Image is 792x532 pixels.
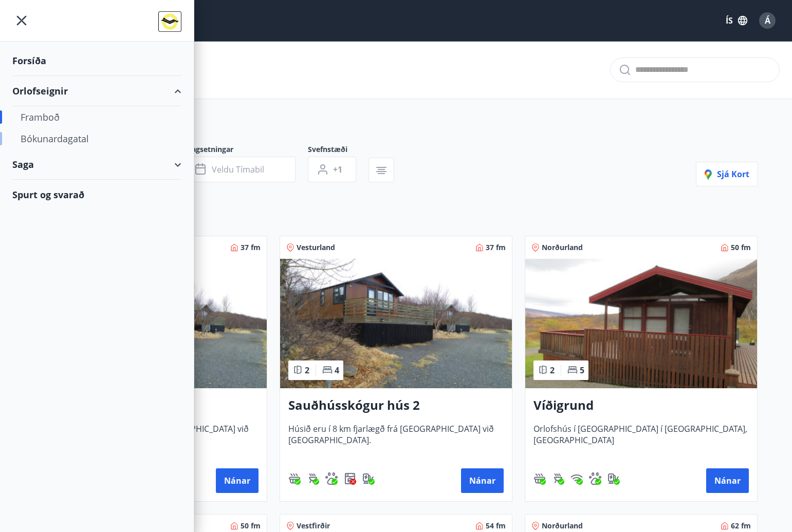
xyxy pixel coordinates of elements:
img: Paella dish [280,259,512,388]
span: Vestfirðir [297,521,330,531]
span: Vesturland [297,242,335,253]
button: Nánar [706,468,749,493]
span: 4 [335,365,339,376]
button: menu [12,11,31,30]
img: ZXjrS3QKesehq6nQAPjaRuRTI364z8ohTALB4wBr.svg [552,472,564,485]
div: Gasgrill [552,472,564,485]
span: Svefnstæði [308,144,369,157]
button: Sjá kort [696,162,758,186]
div: Saga [12,149,181,180]
img: h89QDIuHlAdpqTriuIvuEWkTH976fOgBEOOeu1mi.svg [288,472,301,485]
span: Dagsetningar [187,144,308,157]
span: Norðurland [542,521,583,531]
button: Nánar [461,468,504,493]
span: 5 [580,365,584,376]
span: 2 [305,365,309,376]
div: Hleðslustöð fyrir rafbíla [362,472,375,485]
span: +1 [333,164,342,175]
div: Spurt og svarað [12,180,181,210]
span: 50 fm [731,242,751,253]
span: Á [765,15,770,26]
div: Gasgrill [307,472,319,485]
img: Dl16BY4EX9PAW649lg1C3oBuIaAsR6QVDQBO2cTm.svg [344,472,356,485]
button: Veldu tímabil [187,157,296,182]
div: Bókunardagatal [21,128,173,149]
img: pxcaIm5dSOV3FS4whs1soiYWTwFQvksT25a9J10C.svg [589,472,601,485]
img: HJRyFFsYp6qjeUYhR4dAD8CaCEsnIFYZ05miwXoh.svg [570,472,583,485]
div: Heitur pottur [288,472,301,485]
span: Sjá kort [705,168,749,180]
img: Paella dish [525,259,757,388]
img: h89QDIuHlAdpqTriuIvuEWkTH976fOgBEOOeu1mi.svg [533,472,546,485]
img: nH7E6Gw2rvWFb8XaSdRp44dhkQaj4PJkOoRYItBQ.svg [607,472,620,485]
span: 37 fm [241,242,261,253]
span: Orlofshús í [GEOGRAPHIC_DATA] í [GEOGRAPHIC_DATA], [GEOGRAPHIC_DATA] [533,423,749,457]
button: Á [755,8,780,33]
h3: Víðigrund [533,396,749,415]
img: ZXjrS3QKesehq6nQAPjaRuRTI364z8ohTALB4wBr.svg [307,472,319,485]
img: pxcaIm5dSOV3FS4whs1soiYWTwFQvksT25a9J10C.svg [325,472,338,485]
button: ÍS [720,11,753,30]
div: Gæludýr [589,472,601,485]
div: Heitur pottur [533,472,546,485]
span: Húsið eru í 8 km fjarlægð frá [GEOGRAPHIC_DATA] við [GEOGRAPHIC_DATA]. [288,423,504,457]
span: 2 [550,365,555,376]
img: union_logo [158,11,181,32]
button: Nánar [216,468,259,493]
div: Gæludýr [325,472,338,485]
button: +1 [308,157,356,182]
img: nH7E6Gw2rvWFb8XaSdRp44dhkQaj4PJkOoRYItBQ.svg [362,472,375,485]
div: Hleðslustöð fyrir rafbíla [607,472,620,485]
span: 62 fm [731,521,751,531]
div: Framboð [21,106,173,128]
span: 50 fm [241,521,261,531]
div: Þvottavél [344,472,356,485]
span: 37 fm [486,242,506,253]
span: 54 fm [486,521,506,531]
span: Norðurland [542,242,583,253]
h3: Sauðhússkógur hús 2 [288,396,504,415]
div: Þráðlaust net [570,472,583,485]
div: Forsíða [12,46,181,76]
div: Orlofseignir [12,76,181,106]
span: Veldu tímabil [212,164,264,175]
